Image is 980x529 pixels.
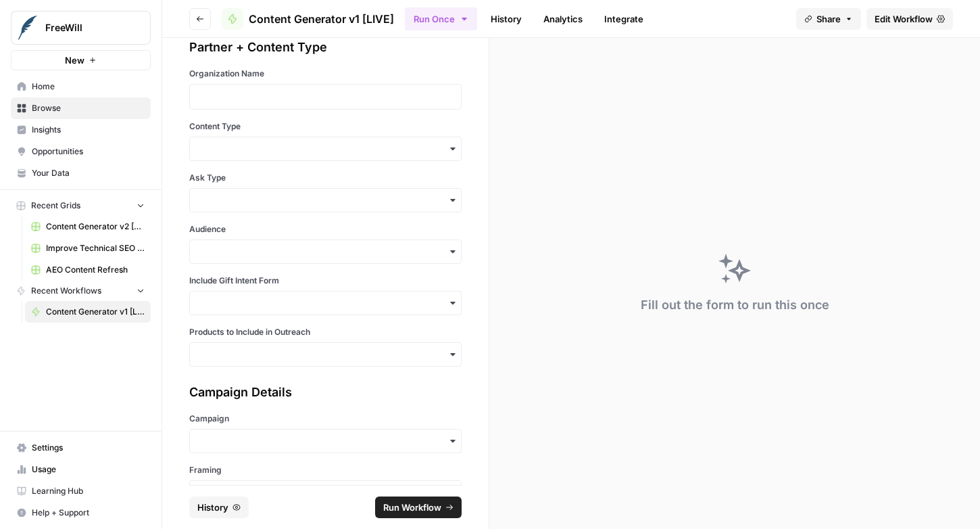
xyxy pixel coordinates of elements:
[32,507,145,519] span: Help + Support
[32,167,145,179] span: Your Data
[32,102,145,114] span: Browse
[189,326,462,338] label: Products to Include in Outreach
[11,162,151,184] a: Your Data
[383,501,441,514] span: Run Workflow
[816,12,841,26] span: Share
[189,68,462,80] label: Organization Name
[189,464,462,476] label: Framing
[11,141,151,162] a: Opportunities
[25,301,151,323] a: Content Generator v1 [LIVE]
[32,485,145,497] span: Learning Hub
[405,7,477,30] button: Run Once
[796,8,861,30] button: Share
[46,242,145,254] span: Improve Technical SEO for Page
[189,38,462,57] div: Partner + Content Type
[11,76,151,97] a: Home
[25,237,151,259] a: Improve Technical SEO for Page
[189,413,462,425] label: Campaign
[46,221,145,233] span: Content Generator v2 [DRAFT] Test
[32,80,145,93] span: Home
[197,501,228,514] span: History
[189,172,462,184] label: Ask Type
[45,21,127,34] span: FreeWill
[11,50,151,70] button: New
[189,275,462,287] label: Include Gift Intent Form
[11,97,151,119] a: Browse
[31,285,101,297] span: Recent Workflows
[596,8,652,30] a: Integrate
[866,8,953,30] a: Edit Workflow
[11,459,151,480] a: Usage
[46,264,145,276] span: AEO Content Refresh
[16,16,40,40] img: FreeWill Logo
[11,119,151,141] a: Insights
[32,442,145,454] span: Settings
[31,200,80,212] span: Recent Grids
[65,53,84,67] span: New
[11,11,151,45] button: Workspace: FreeWill
[25,216,151,237] a: Content Generator v2 [DRAFT] Test
[483,8,530,30] a: History
[375,497,462,518] button: Run Workflow
[189,223,462,235] label: Audience
[46,306,145,318] span: Content Generator v1 [LIVE]
[25,259,151,281] a: AEO Content Refresh
[11,437,151,459] a: Settings
[875,12,933,26] span: Edit Workflow
[641,296,829,315] div: Fill out the form to run this once
[11,502,151,524] button: Help + Support
[189,497,249,518] button: History
[32,463,145,476] span: Usage
[189,383,462,402] div: Campaign Details
[32,124,145,136] span: Insights
[11,480,151,502] a: Learning Hub
[222,8,394,30] a: Content Generator v1 [LIVE]
[11,281,151,301] button: Recent Workflows
[249,11,394,27] span: Content Generator v1 [LIVE]
[32,145,145,158] span: Opportunities
[11,195,151,216] button: Recent Grids
[535,8,591,30] a: Analytics
[189,120,462,133] label: Content Type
